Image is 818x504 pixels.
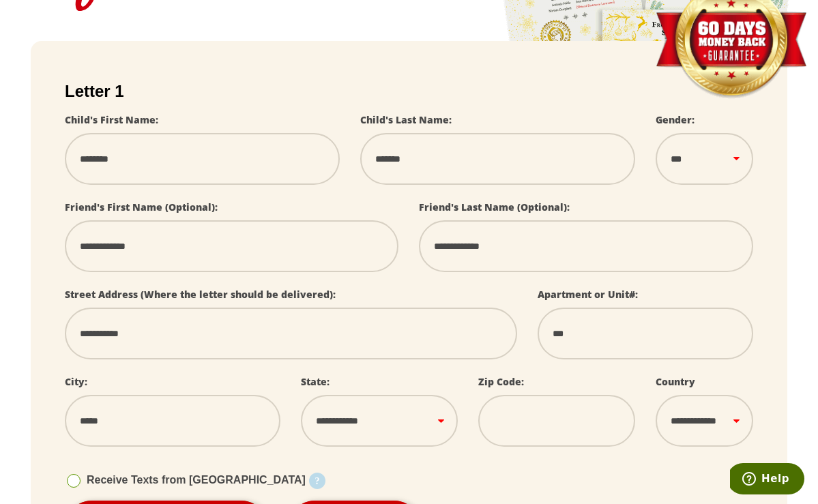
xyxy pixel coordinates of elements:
label: City: [65,375,87,388]
label: Child's Last Name: [360,113,452,126]
label: State: [301,375,330,388]
label: Friend's Last Name (Optional): [419,201,570,213]
label: Zip Code: [478,375,524,388]
label: Country [656,375,695,388]
label: Friend's First Name (Optional): [65,201,218,213]
label: Apartment or Unit#: [538,288,638,301]
h2: Letter 1 [65,82,753,101]
label: Gender: [656,113,695,126]
iframe: Opens a widget where you can find more information [730,463,804,497]
label: Street Address (Where the letter should be delivered): [65,288,336,301]
label: Child's First Name: [65,113,158,126]
span: Receive Texts from [GEOGRAPHIC_DATA] [87,474,306,486]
